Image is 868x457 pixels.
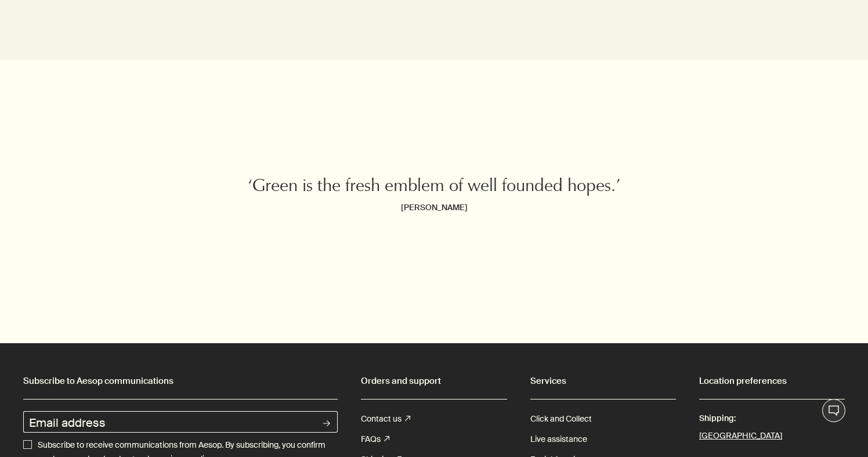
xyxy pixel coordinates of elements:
button: [GEOGRAPHIC_DATA] [699,429,782,444]
h2: Orders and support [361,372,507,390]
a: FAQs [361,429,389,449]
a: Contact us [361,409,410,429]
button: Live Assistance [822,399,845,422]
h2: Services [530,372,676,390]
span: Shipping: [699,408,845,429]
a: Click and Collect [530,409,592,429]
cite: [PERSON_NAME] [229,199,639,215]
a: Live assistance [530,429,587,449]
h2: Subscribe to Aesop communications [23,372,338,390]
blockquote: ‘Green is the fresh emblem of well founded hopes.’ Mary Webb [229,176,639,215]
p: ‘Green is the fresh emblem of well founded hopes.’ [229,176,639,199]
input: Email address [23,411,316,433]
h2: Location preferences [699,372,845,390]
